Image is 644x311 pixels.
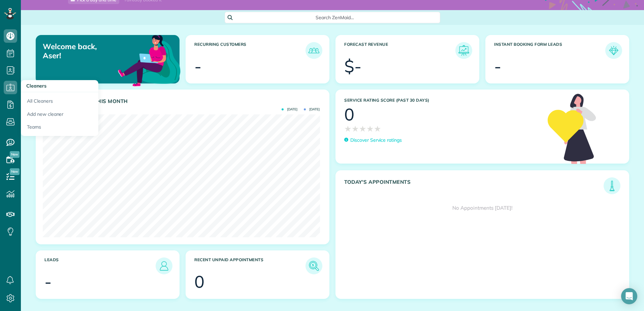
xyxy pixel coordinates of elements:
span: New [10,151,20,158]
a: Discover Service ratings [344,137,402,144]
span: Cleaners [26,83,46,89]
h3: Recurring Customers [194,42,305,59]
h3: Today's Appointments [344,179,604,194]
span: ★ [359,123,366,135]
span: [DATE] [304,108,320,111]
p: Welcome back, Aser! [43,42,134,60]
h3: Leads [44,257,156,274]
h3: Service Rating score (past 30 days) [344,98,541,103]
div: $- [344,58,361,75]
img: icon_todays_appointments-901f7ab196bb0bea1936b74009e4eb5ffbc2d2711fa7634e0d609ed5ef32b18b.png [605,179,619,193]
div: - [44,273,52,290]
div: No Appointments [DATE]! [336,194,629,222]
img: icon_form_leads-04211a6a04a5b2264e4ee56bc0799ec3eb69b7e499cbb523a139df1d13a81ae0.png [607,44,620,57]
span: ★ [352,123,359,135]
h3: Actual Revenue this month [44,98,322,104]
img: dashboard_welcome-42a62b7d889689a78055ac9021e634bf52bae3f8056760290aed330b23ab8690.png [117,27,182,93]
h3: Instant Booking Form Leads [494,42,605,59]
span: ★ [366,123,374,135]
a: All Cleaners [21,92,98,108]
div: - [194,58,201,75]
div: 0 [194,273,204,290]
img: icon_unpaid_appointments-47b8ce3997adf2238b356f14209ab4cced10bd1f174958f3ca8f1d0dd7fffeee.png [307,259,321,273]
span: ★ [344,123,352,135]
div: 0 [344,106,354,123]
a: Add new cleaner [21,108,98,121]
img: icon_forecast_revenue-8c13a41c7ed35a8dcfafea3cbb826a0462acb37728057bba2d056411b612bbbe.png [457,44,471,57]
h3: Recent unpaid appointments [194,257,305,274]
img: icon_leads-1bed01f49abd5b7fead27621c3d59655bb73ed531f8eeb49469d10e621d6b896.png [157,259,171,273]
h3: Forecast Revenue [344,42,455,59]
span: [DATE] [282,108,297,111]
div: Open Intercom Messenger [621,288,637,304]
div: - [494,58,501,75]
a: Teams [21,120,98,136]
span: New [10,168,20,175]
img: icon_recurring_customers-cf858462ba22bcd05b5a5880d41d6543d210077de5bb9ebc9590e49fd87d84ed.png [307,44,321,57]
span: ★ [374,123,381,135]
p: Discover Service ratings [350,137,402,144]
